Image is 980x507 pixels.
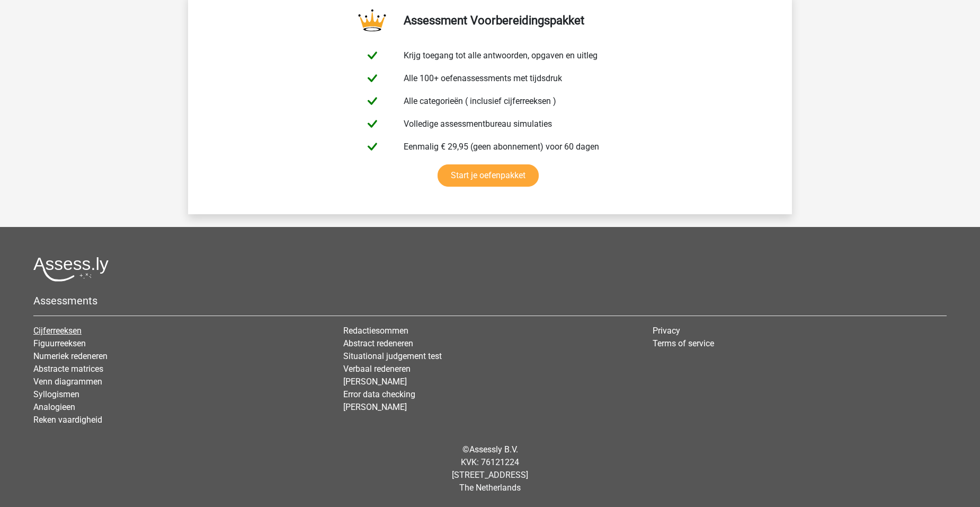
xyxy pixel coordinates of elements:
[33,351,108,361] a: Numeriek redeneren
[33,294,947,307] h5: Assessments
[343,389,415,399] a: Error data checking
[343,326,408,336] a: Redactiesommen
[343,351,442,361] a: Situational judgement test
[25,435,955,503] div: © KVK: 76121224 [STREET_ADDRESS] The Netherlands
[33,402,75,412] a: Analogieen
[469,444,518,454] a: Assessly B.V.
[33,326,82,336] a: Cijferreeksen
[33,389,79,399] a: Syllogismen
[33,377,102,387] a: Venn diagrammen
[438,164,539,187] a: Start je oefenpakket
[343,364,411,374] a: Verbaal redeneren
[343,338,413,348] a: Abstract redeneren
[343,377,407,387] a: [PERSON_NAME]
[33,364,103,374] a: Abstracte matrices
[33,257,109,282] img: Assessly logo
[33,338,86,348] a: Figuurreeksen
[33,415,102,425] a: Reken vaardigheid
[653,338,714,348] a: Terms of service
[343,402,407,412] a: [PERSON_NAME]
[653,326,680,336] a: Privacy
